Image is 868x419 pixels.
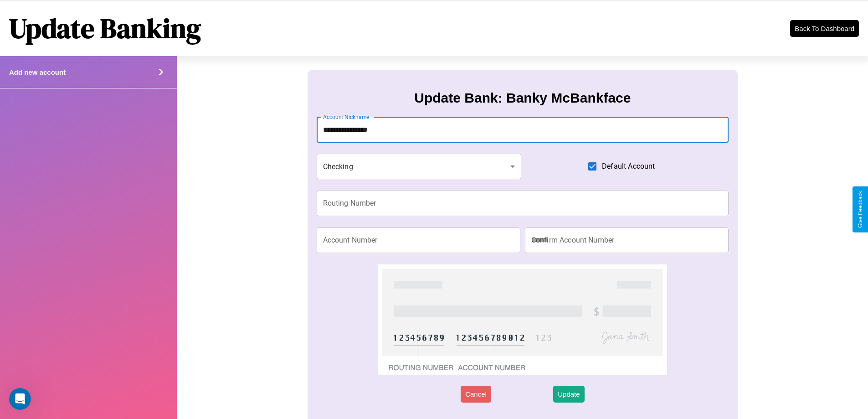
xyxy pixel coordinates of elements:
label: Account Nickname [323,113,370,121]
iframe: Intercom live chat [9,388,31,410]
div: Checking [317,154,522,179]
h1: Update Banking [9,10,201,47]
button: Update [553,386,584,403]
span: Default Account [602,161,655,172]
button: Back To Dashboard [790,20,859,37]
h3: Update Bank: Banky McBankface [414,90,631,106]
div: Give Feedback [857,191,863,228]
button: Cancel [461,386,491,403]
h4: Add new account [9,68,66,76]
img: check [378,264,667,375]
